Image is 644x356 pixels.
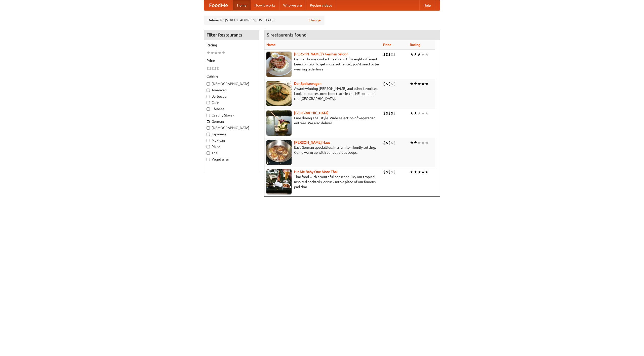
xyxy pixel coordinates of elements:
li: $ [383,169,386,175]
li: $ [207,66,209,71]
a: [PERSON_NAME]'s German Saloon [294,52,348,56]
li: $ [388,169,391,175]
li: ★ [414,140,417,145]
label: Mexican [207,138,256,143]
label: Pizza [207,144,256,149]
b: [GEOGRAPHIC_DATA] [294,111,329,115]
li: $ [386,110,388,116]
ng-pluralize: 5 restaurants found! [267,32,308,37]
p: Award-winning [PERSON_NAME] and other favorites. Look for our restored food truck in the NE corne... [266,86,379,101]
li: ★ [425,140,429,145]
h5: Rating [207,43,256,48]
li: $ [386,169,388,175]
li: ★ [421,110,425,116]
li: $ [388,52,391,57]
a: Name [266,43,276,47]
input: Japanese [207,133,210,136]
a: Home [233,0,251,10]
a: [PERSON_NAME] Haus [294,140,330,144]
input: Chinese [207,107,210,111]
li: $ [383,52,386,57]
li: $ [393,81,396,87]
p: East German specialties, in a family-friendly setting. Come warm up with our delicious soups. [266,145,379,155]
a: Change [309,18,321,23]
label: [DEMOGRAPHIC_DATA] [207,81,256,86]
li: $ [217,66,219,71]
li: ★ [410,110,414,116]
li: ★ [417,169,421,175]
li: $ [209,66,212,71]
label: Cafe [207,100,256,105]
li: $ [391,169,393,175]
li: ★ [417,81,421,87]
a: How it works [251,0,279,10]
p: Fine dining Thai-style. Wide selection of vegetarian entrées. We also deliver. [266,115,379,126]
input: Czech / Slovak [207,114,210,117]
label: Barbecue [207,94,256,99]
li: ★ [410,169,414,175]
input: Vegetarian [207,158,210,161]
h5: Cuisine [207,74,256,79]
a: Hit Me Baby One More Thai [294,170,338,174]
p: Thai food with a youthful bar scene. Try our tropical inspired cocktails, or tuck into a plate of... [266,174,379,189]
li: $ [393,169,396,175]
li: $ [393,52,396,57]
li: $ [214,66,217,71]
label: German [207,119,256,124]
li: ★ [425,110,429,116]
input: German [207,120,210,123]
img: satay.jpg [266,110,292,136]
img: babythai.jpg [266,169,292,194]
li: $ [388,140,391,145]
label: Thai [207,150,256,155]
li: $ [393,140,396,145]
img: esthers.jpg [266,52,292,77]
input: Mexican [207,139,210,142]
input: American [207,89,210,92]
a: FoodMe [204,0,233,10]
li: $ [391,81,393,87]
li: ★ [417,52,421,57]
li: ★ [410,52,414,57]
li: ★ [417,110,421,116]
label: Japanese [207,132,256,137]
input: Cafe [207,101,210,104]
li: $ [391,140,393,145]
li: $ [388,110,391,116]
a: Who we are [279,0,306,10]
p: German home-cooked meals and fifty-eight different beers on tap. To get more authentic, you'd nee... [266,57,379,72]
li: $ [383,110,386,116]
li: ★ [207,50,210,56]
li: ★ [222,50,225,56]
a: Help [419,0,435,10]
label: Vegetarian [207,157,256,162]
li: $ [391,110,393,116]
li: ★ [410,140,414,145]
li: ★ [218,50,222,56]
li: ★ [214,50,218,56]
li: ★ [210,50,214,56]
li: ★ [421,81,425,87]
li: $ [383,81,386,87]
li: $ [212,66,214,71]
input: Thai [207,151,210,155]
input: Pizza [207,145,210,148]
input: [DEMOGRAPHIC_DATA] [207,126,210,130]
img: speisewagen.jpg [266,81,292,106]
li: ★ [421,140,425,145]
img: kohlhaus.jpg [266,140,292,165]
label: Czech / Slovak [207,113,256,118]
input: [DEMOGRAPHIC_DATA] [207,82,210,86]
li: ★ [410,81,414,87]
li: ★ [425,81,429,87]
li: ★ [421,52,425,57]
li: $ [393,110,396,116]
label: [DEMOGRAPHIC_DATA] [207,125,256,130]
li: ★ [417,140,421,145]
li: ★ [414,169,417,175]
li: $ [386,140,388,145]
div: Deliver to: [STREET_ADDRESS][US_STATE] [204,16,325,25]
